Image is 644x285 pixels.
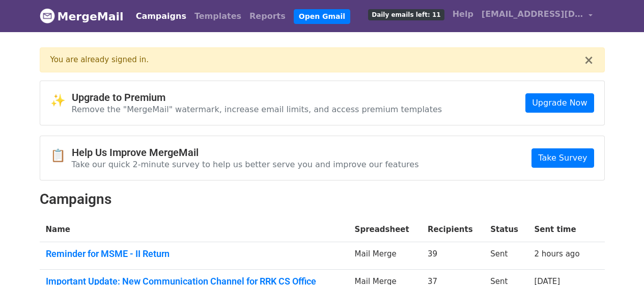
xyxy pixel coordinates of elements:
[245,6,290,27] a: Reports
[583,54,594,66] button: ×
[422,218,484,242] th: Recipients
[50,93,72,108] span: ✨
[50,148,72,163] span: 📋
[525,93,594,113] a: Upgrade Now
[484,242,528,270] td: Sent
[484,218,528,242] th: Status
[72,159,419,170] p: Take our quick 2-minute survey to help us better serve you and improve our features
[40,191,605,208] h2: Campaigns
[531,148,594,168] a: Take Survey
[72,146,419,159] h4: Help Us Improve MergeMail
[528,218,591,242] th: Sent time
[72,104,442,115] p: Remove the "MergeMail" watermark, increase email limits, and access premium templates
[50,54,584,66] div: You are already signed in.
[190,6,245,27] a: Templates
[40,6,124,27] a: MergeMail
[40,218,349,242] th: Name
[40,8,55,23] img: MergeMail logo
[422,242,484,270] td: 39
[364,4,448,24] a: Daily emails left: 11
[449,4,478,24] a: Help
[349,218,422,242] th: Spreadsheet
[72,91,442,103] h4: Upgrade to Premium
[534,249,579,258] a: 2 hours ago
[294,9,350,24] a: Open Gmail
[478,4,597,28] a: [EMAIL_ADDRESS][DOMAIN_NAME]
[482,8,583,20] span: [EMAIL_ADDRESS][DOMAIN_NAME]
[368,9,444,20] span: Daily emails left: 11
[349,242,422,270] td: Mail Merge
[132,6,190,27] a: Campaigns
[46,248,343,260] a: Reminder for MSME - II Return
